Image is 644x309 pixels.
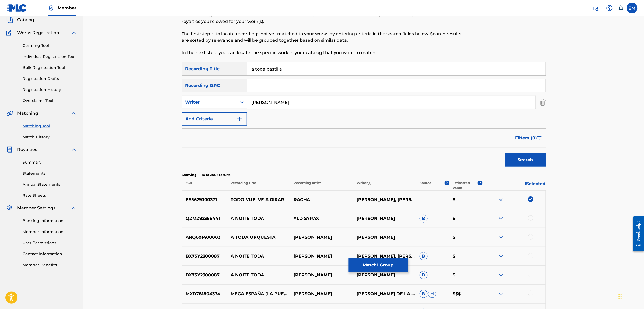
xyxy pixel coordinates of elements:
img: expand [498,272,504,278]
span: Member [58,5,76,11]
p: BX75Y2300087 [182,272,227,278]
img: help [606,5,613,11]
span: ? [445,181,449,185]
a: Contact Information [23,251,77,257]
p: Source [420,181,431,190]
img: expand [498,253,504,259]
img: expand [71,146,77,153]
img: 9d2ae6d4665cec9f34b9.svg [236,116,243,122]
a: User Permissions [23,240,77,246]
a: Rate Sheets [23,193,77,198]
span: Works Registration [17,30,59,36]
span: ? [478,181,483,185]
button: Match1 Group [349,258,408,272]
p: [PERSON_NAME] [353,234,416,241]
span: Royalties [17,146,37,153]
p: Recording Artist [290,181,353,190]
img: search [592,5,599,11]
p: MXD781804374 [182,291,227,297]
a: Individual Registration Tool [23,54,77,59]
a: Member Benefits [23,262,77,268]
div: Widget de chat [617,283,644,309]
div: Arrastrar [619,289,622,305]
p: Showing 1 - 10 of 200+ results [182,173,546,177]
div: User Menu [627,3,638,13]
img: Member Settings [6,205,13,211]
span: B [420,215,428,223]
a: Banking Information [23,218,77,224]
img: Top Rightsholder [48,5,54,11]
p: A NOITE TODA [227,253,290,259]
p: Recording Title [227,181,290,190]
img: expand [498,215,504,222]
iframe: Chat Widget [617,283,644,309]
a: Registration Drafts [23,76,77,82]
img: deselect [528,196,533,202]
p: [PERSON_NAME] [353,272,416,278]
p: $ [449,234,483,241]
iframe: Resource Center [629,212,644,256]
a: Match History [23,134,77,140]
img: Matching [6,110,13,117]
a: Annual Statements [23,182,77,187]
p: Estimated Value [453,181,478,190]
p: $ [449,215,483,222]
p: ISRC [182,181,227,190]
div: Writer [185,99,234,106]
p: [PERSON_NAME] [290,291,353,297]
p: [PERSON_NAME] [353,215,416,222]
form: Search Form [182,62,546,169]
a: Member Information [23,229,77,235]
span: B [420,271,428,279]
p: QZMZ92355441 [182,215,227,222]
img: filter [537,136,542,140]
p: The first step is to locate recordings not yet matched to your works by entering criteria in the ... [182,31,462,44]
a: Registration History [23,87,77,93]
span: Catalog [17,17,34,23]
p: A NOITE TODA [227,215,290,222]
p: YLD SYRAX [290,215,353,222]
p: 1 Selected [483,181,546,190]
div: Notifications [618,5,624,11]
img: Royalties [6,146,13,153]
div: Help [604,3,615,13]
a: Statements [23,171,77,176]
span: B [420,290,428,298]
p: ES5629300371 [182,196,227,203]
a: Overclaims Tool [23,98,77,104]
p: RACHA [290,196,353,203]
a: Bulk Registration Tool [23,65,77,71]
img: MLC Logo [6,4,27,12]
p: $ [449,272,483,278]
p: MEGA ESPAÑA (LA PUERTA [PERSON_NAME] / LAS CURVAS DE ESA CHICA / DEVUÉLVEME A MI CHICA / NI TÚ NI... [227,291,290,297]
img: expand [71,30,77,36]
p: [PERSON_NAME] [290,272,353,278]
img: Delete Criterion [540,96,546,109]
p: BX75Y2300087 [182,253,227,259]
img: Works Registration [6,30,13,36]
p: The Matching Tool allows Members to match to works within their catalog. This ensures you'll coll... [182,12,462,25]
p: In the next step, you can locate the specific work in your catalog that you want to match. [182,50,462,56]
img: expand [498,291,504,297]
img: expand [498,234,504,241]
button: Search [505,153,546,167]
p: $$$ [449,291,483,297]
p: [PERSON_NAME], [PERSON_NAME] [353,196,416,203]
a: Public Search [590,3,601,13]
p: $ [449,253,483,259]
p: [PERSON_NAME] DE LA [PERSON_NAME], [PERSON_NAME], [PERSON_NAME], [PERSON_NAME] [PERSON_NAME]., [P... [353,291,416,297]
a: CatalogCatalog [6,17,34,23]
p: [PERSON_NAME] [290,234,353,241]
span: Matching [17,110,38,117]
p: A NOITE TODA [227,272,290,278]
img: expand [71,205,77,211]
img: Catalog [6,17,13,23]
a: Claiming Tool [23,43,77,48]
button: Add Criteria [182,112,247,126]
span: B [420,252,428,260]
span: Filters ( 0 ) [515,135,537,141]
p: TODO VUELVE A GIRAR [227,196,290,203]
p: Writer(s) [353,181,416,190]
